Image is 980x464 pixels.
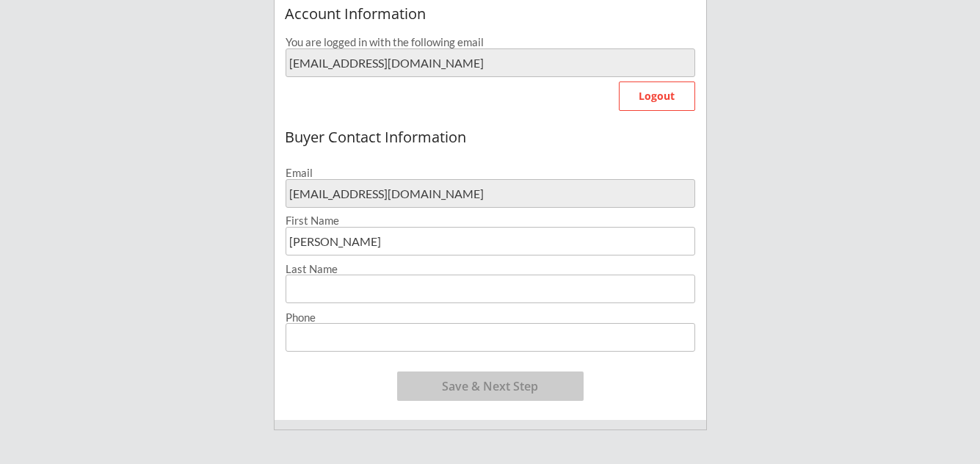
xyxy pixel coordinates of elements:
[619,81,695,111] button: Logout
[286,215,695,226] div: First Name
[286,312,695,323] div: Phone
[285,6,696,22] div: Account Information
[286,37,695,48] div: You are logged in with the following email
[397,371,584,401] button: Save & Next Step
[286,264,695,275] div: Last Name
[286,167,695,178] div: Email
[285,129,696,145] div: Buyer Contact Information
